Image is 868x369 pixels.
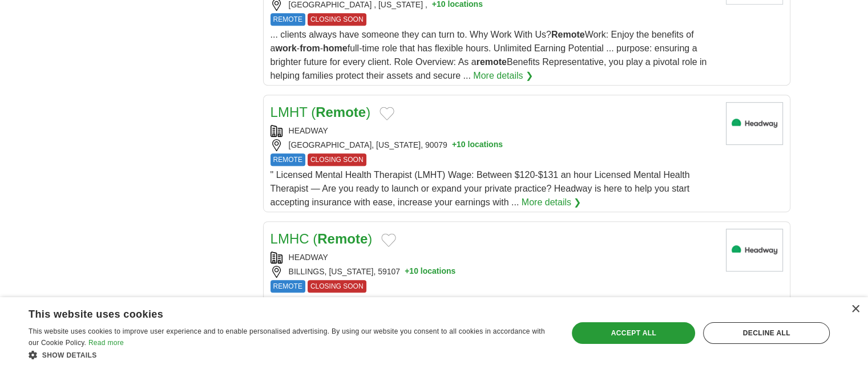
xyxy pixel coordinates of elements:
[473,69,533,83] a: More details ❯
[275,43,296,53] strong: work
[380,107,394,120] button: Add to favorite jobs
[29,349,552,360] div: Show details
[726,102,783,145] img: Headway logo
[317,231,368,246] strong: Remote
[381,233,396,247] button: Add to favorite jobs
[29,327,545,347] span: This website uses cookies to improve user experience and to enable personalised advertising. By u...
[42,351,97,359] span: Show details
[271,280,305,293] span: REMOTE
[271,266,717,278] div: BILLINGS, [US_STATE], 59107
[271,13,305,26] span: REMOTE
[703,322,830,344] div: Decline all
[88,339,124,347] a: Read more, opens a new window
[405,266,409,278] span: +
[308,280,366,293] span: CLOSING SOON
[316,104,366,120] strong: Remote
[271,297,695,334] span: " Licensed Mental Health Counselor (LMHC) Wage: Between $120-$131 an hour Licensed Mental Health ...
[300,43,320,53] strong: from
[452,139,457,151] span: +
[289,126,328,135] a: HEADWAY
[551,30,585,39] strong: Remote
[271,153,305,166] span: REMOTE
[405,266,455,278] button: +10 locations
[726,229,783,271] img: Headway logo
[477,57,507,67] strong: remote
[271,139,717,151] div: [GEOGRAPHIC_DATA], [US_STATE], 90079
[271,104,371,120] a: LMHT (Remote)
[29,304,523,321] div: This website uses cookies
[851,305,859,314] div: Close
[572,322,695,344] div: Accept all
[522,196,582,209] a: More details ❯
[289,253,328,262] a: HEADWAY
[271,30,707,80] span: ... clients always have someone they can turn to. Why Work With Us? Work: Enjoy the benefits of a...
[308,153,366,166] span: CLOSING SOON
[308,13,366,26] span: CLOSING SOON
[271,231,373,246] a: LMHC (Remote)
[452,139,503,151] button: +10 locations
[323,43,348,53] strong: home
[271,170,690,207] span: " Licensed Mental Health Therapist (LMHT) Wage: Between $120-$131 an hour Licensed Mental Health ...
